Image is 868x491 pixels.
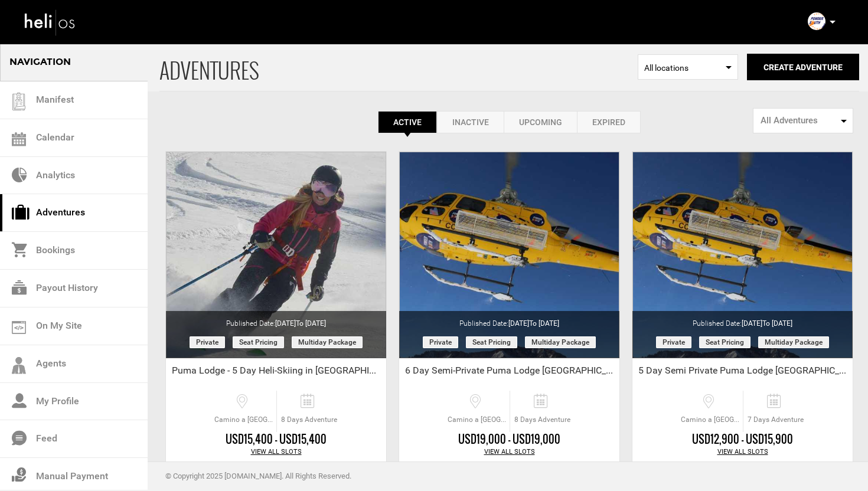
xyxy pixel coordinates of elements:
span: [DATE] [275,319,326,328]
img: agents-icon.svg [12,357,26,374]
span: 8 Days Adventure [277,415,341,425]
span: Camino a [GEOGRAPHIC_DATA], [GEOGRAPHIC_DATA], [GEOGRAPHIC_DATA], [GEOGRAPHIC_DATA] [445,415,510,425]
span: Multiday package [525,336,596,348]
img: heli-logo [24,6,77,38]
button: All Adventures [753,108,853,133]
a: Active [378,111,437,133]
img: calendar.svg [12,132,26,146]
span: 8 Days Adventure [510,415,575,425]
div: Published Date: [632,311,853,329]
a: Upcoming [504,111,577,133]
div: Published Date: [166,311,386,329]
span: Private [656,336,691,348]
span: Multiday package [758,336,829,348]
img: guest-list.svg [10,93,28,110]
img: on_my_site.svg [12,321,26,334]
div: USD12,900 - USD15,900 [632,432,853,447]
span: Camino a [GEOGRAPHIC_DATA], [GEOGRAPHIC_DATA], [GEOGRAPHIC_DATA], [GEOGRAPHIC_DATA] [211,415,276,425]
div: 6 Day Semi-Private Puma Lodge [GEOGRAPHIC_DATA] (Private Room) [399,364,619,382]
span: Select box activate [638,54,738,80]
a: Expired [577,111,641,133]
span: [DATE] [742,319,792,328]
img: img_4ecfe53a2424d03c48d5c479737e21a3.png [808,12,825,30]
div: View All Slots [632,447,853,457]
span: Private [423,336,458,348]
div: 5 Day Semi Private Puma Lodge [GEOGRAPHIC_DATA] [632,364,853,382]
span: to [DATE] [762,319,792,328]
a: Inactive [437,111,504,133]
div: USD19,000 - USD19,000 [399,432,619,447]
span: to [DATE] [296,319,326,328]
span: Multiday package [292,336,363,348]
button: Create Adventure [747,54,859,80]
span: ADVENTURES [159,43,638,91]
span: Private [190,336,225,348]
span: 7 Days Adventure [743,415,808,425]
div: Puma Lodge - 5 Day Heli-Skiing in [GEOGRAPHIC_DATA]- [PERSON_NAME] & [PERSON_NAME] [166,364,386,382]
span: Camino a [GEOGRAPHIC_DATA], [GEOGRAPHIC_DATA], [GEOGRAPHIC_DATA], [GEOGRAPHIC_DATA] [678,415,743,425]
span: [DATE] [508,319,559,328]
div: Published Date: [399,311,619,329]
span: All locations [644,62,732,74]
span: Seat Pricing [466,336,517,348]
span: Seat Pricing [699,336,750,348]
div: USD15,400 - USD15,400 [166,432,386,447]
span: Seat Pricing [233,336,284,348]
div: View All Slots [399,447,619,457]
span: to [DATE] [529,319,559,328]
span: All Adventures [761,114,838,127]
div: View All Slots [166,447,386,457]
